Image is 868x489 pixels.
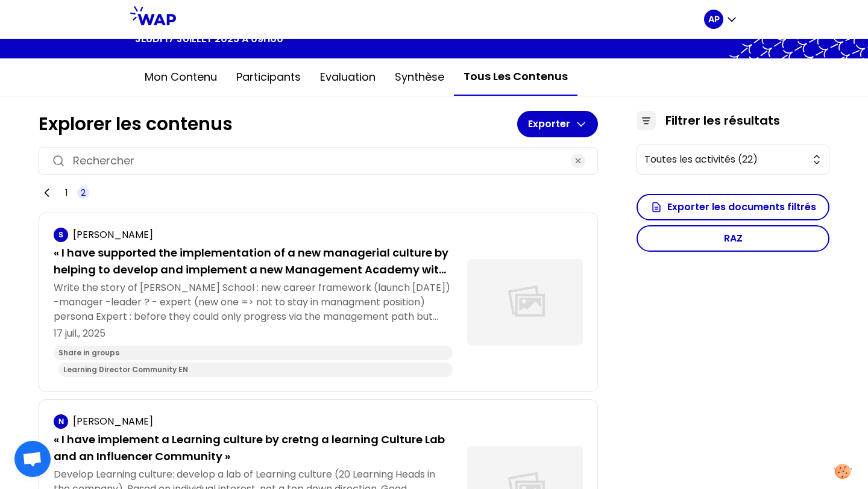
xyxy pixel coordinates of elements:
button: Toutes les activités (22) [637,145,829,175]
h3: Filtrer les résultats [665,112,780,129]
p: S [58,230,63,240]
p: [PERSON_NAME] [73,414,153,429]
div: Learning Director Community EN [58,363,453,377]
button: Manage your preferences about cookies [826,456,859,486]
p: Write the story of [PERSON_NAME] School : new career framework (launch [DATE]) -manager -leader ?... [54,281,453,324]
a: Ouvrir le chat [14,441,51,477]
span: 2 [81,187,86,199]
p: « I have supported the implementation of a new managerial culture by helping to develop and imple... [54,244,453,278]
p: [PERSON_NAME] [73,228,153,242]
button: Mon contenu [135,59,227,95]
h1: Explorer les contenus [39,113,517,135]
p: jeudi 17 juillet 2025 à 09h00 [135,32,283,46]
button: AP [704,10,738,29]
p: AP [708,13,720,25]
p: « I have implement a Learning culture by cretng a learning Culture Lab and an Influencer Community » [54,431,453,465]
button: Exporter les documents filtrés [637,194,829,220]
span: 1 [65,187,68,199]
input: Rechercher [73,152,564,169]
button: Evaluation [310,59,385,95]
span: Toutes les activités (22) [644,152,805,167]
div: Share in groups [54,346,453,360]
p: N [58,417,64,426]
button: RAZ [637,225,829,252]
p: 17 juil., 2025 [54,326,453,341]
button: Tous les contenus [454,58,577,96]
button: Exporter [517,111,598,137]
button: Synthèse [385,59,454,95]
button: Participants [227,59,310,95]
